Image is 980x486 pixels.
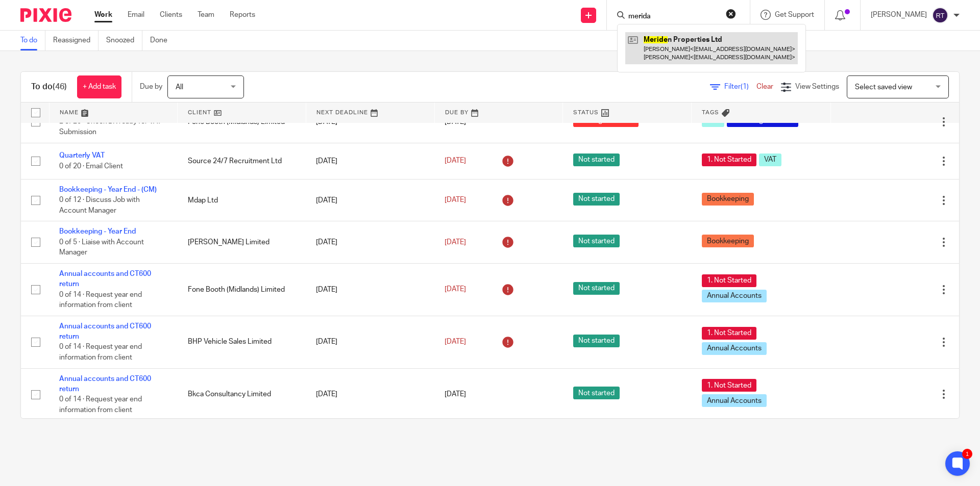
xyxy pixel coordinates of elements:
a: Clear [756,83,773,90]
span: Not started [573,235,620,247]
td: [DATE] [306,368,434,421]
a: Annual accounts and CT600 return [59,270,151,288]
span: [DATE] [445,197,466,204]
a: Annual accounts and CT600 return [59,375,151,393]
div: 1 [962,449,972,459]
span: Annual Accounts [702,394,767,407]
span: 0 of 14 · Request year end information from client [59,344,142,362]
td: Fone Booth (Midlands) Limited [178,263,306,316]
a: Email [128,10,144,20]
span: 1. Not Started [702,154,756,166]
span: [DATE] [445,286,466,293]
td: [PERSON_NAME] Limited [178,221,306,263]
a: Quarterly VAT [59,152,105,159]
span: View Settings [795,83,839,90]
span: Tags [702,110,719,115]
span: 0 of 20 · Email Client [59,163,123,170]
td: [DATE] [306,316,434,368]
p: Due by [140,82,162,92]
td: [DATE] [306,143,434,179]
span: Not started [573,193,620,206]
span: [DATE] [445,338,466,345]
a: Snoozed [106,31,142,50]
a: Done [150,31,175,50]
span: Annual Accounts [702,290,767,302]
a: Bookkeeping - Year End - (CM) [59,186,157,193]
img: Pixie [20,8,71,22]
span: All [176,84,183,91]
span: VAT [759,154,781,166]
td: [DATE] [306,180,434,221]
td: Bkca Consultancy Limited [178,368,306,421]
span: Annual Accounts [702,342,767,355]
span: Not started [573,282,620,295]
input: Search [627,12,719,21]
td: BHP Vehicle Sales Limited [178,316,306,368]
td: Source 24/7 Recruitment Ltd [178,143,306,179]
a: Team [198,10,214,20]
img: svg%3E [932,7,948,23]
span: [DATE] [445,391,466,398]
span: Bookkeeping [702,193,754,206]
a: Clients [160,10,182,20]
span: (1) [741,83,749,90]
span: 0 of 5 · Liaise with Account Manager [59,239,144,257]
span: Not started [573,154,620,166]
a: Annual accounts and CT600 return [59,323,151,340]
td: Mdap Ltd [178,180,306,221]
span: 1. Not Started [702,379,756,392]
a: Work [94,10,112,20]
span: Filter [724,83,756,90]
span: [DATE] [445,118,466,125]
p: [PERSON_NAME] [871,10,927,20]
span: Select saved view [855,84,912,91]
span: 1. Not Started [702,274,756,287]
a: Bookkeeping - Year End [59,228,136,235]
span: Bookkeeping [702,235,754,247]
h1: To do [31,82,67,92]
span: [DATE] [445,158,466,165]
span: 0 of 14 · Request year end information from client [59,396,142,414]
span: 0 of 12 · Discuss Job with Account Manager [59,197,140,215]
a: Reports [230,10,255,20]
a: + Add task [77,75,121,98]
span: Get Support [775,11,814,18]
a: To do [20,31,45,50]
button: Clear [726,9,736,19]
span: Not started [573,387,620,399]
a: Reassigned [53,31,99,50]
td: [DATE] [306,263,434,316]
span: [DATE] [445,239,466,246]
span: 1. Not Started [702,327,756,340]
span: Not started [573,335,620,347]
td: [DATE] [306,221,434,263]
span: (46) [53,83,67,91]
span: 0 of 14 · Request year end information from client [59,291,142,309]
